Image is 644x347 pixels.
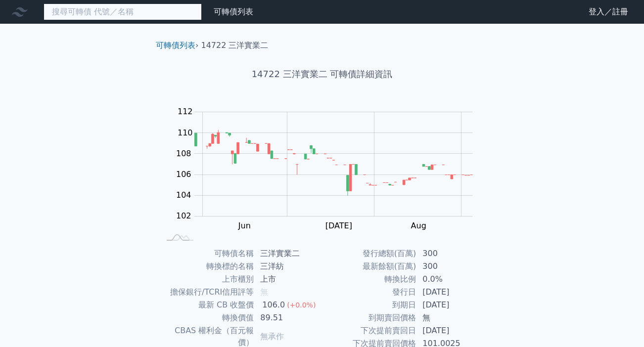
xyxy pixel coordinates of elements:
span: (+0.0%) [287,301,316,309]
li: 14722 三洋實業二 [201,40,269,51]
td: 無 [416,311,484,324]
td: 最新 CB 收盤價 [160,299,254,311]
span: 無 [260,287,268,297]
td: 到期日 [322,299,416,311]
td: 擔保銀行/TCRI信用評等 [160,286,254,299]
td: [DATE] [416,324,484,337]
td: 300 [416,260,484,273]
tspan: 102 [176,211,191,220]
tspan: [DATE] [325,221,352,230]
a: 登入／註冊 [581,4,636,20]
tspan: Jun [238,221,251,230]
tspan: 106 [176,170,191,179]
td: 上市櫃別 [160,273,254,286]
iframe: Chat Widget [595,300,644,347]
li: › [156,40,198,51]
td: 轉換標的名稱 [160,260,254,273]
tspan: 108 [176,149,191,158]
td: [DATE] [416,299,484,311]
td: 最新餘額(百萬) [322,260,416,273]
tspan: 104 [176,190,191,200]
a: 可轉債列表 [156,41,195,50]
td: [DATE] [416,286,484,299]
td: 89.51 [254,311,322,324]
td: 三洋紡 [254,260,322,273]
tspan: 110 [178,128,193,137]
td: 到期賣回價格 [322,311,416,324]
input: 搜尋可轉債 代號／名稱 [44,3,202,20]
td: 發行日 [322,286,416,299]
td: 發行總額(百萬) [322,247,416,260]
a: 可轉債列表 [214,7,253,16]
td: 上市 [254,273,322,286]
td: 300 [416,247,484,260]
td: 三洋實業二 [254,247,322,260]
g: Chart [171,107,488,230]
div: 106.0 [260,299,287,311]
tspan: Aug [411,221,426,230]
span: 無承作 [260,332,284,341]
td: 轉換比例 [322,273,416,286]
td: 0.0% [416,273,484,286]
td: 轉換價值 [160,311,254,324]
td: 可轉債名稱 [160,247,254,260]
h1: 14722 三洋實業二 可轉債詳細資訊 [148,67,496,81]
td: 下次提前賣回日 [322,324,416,337]
tspan: 112 [178,107,193,116]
